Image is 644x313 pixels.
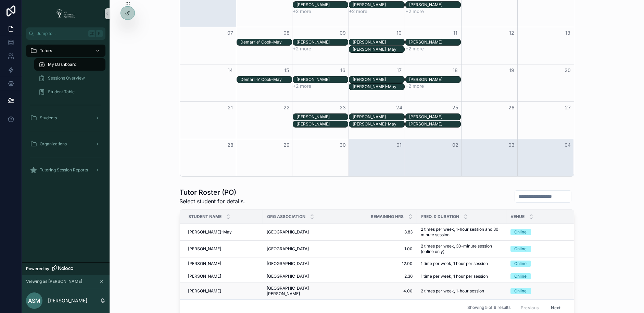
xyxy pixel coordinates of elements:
[37,31,86,36] span: Jump to...
[564,104,572,112] button: 27
[339,141,347,149] button: 30
[240,76,292,83] div: Demarrie' Cook-May
[296,114,348,120] div: Bella Gankin
[296,2,348,8] div: [PERSON_NAME]
[421,261,488,266] span: 1 time per week, 1 hour per session
[188,261,222,266] span: [PERSON_NAME]
[267,214,306,219] span: Org Association
[26,112,105,124] a: Students
[296,77,348,82] div: [PERSON_NAME]
[467,305,510,310] span: Showing 5 of 6 results
[267,229,336,235] a: [GEOGRAPHIC_DATA]
[296,2,348,8] div: Bella Gankin
[293,83,311,89] button: +2 more
[515,246,527,252] div: Online
[267,246,309,252] span: [GEOGRAPHIC_DATA]
[353,121,404,127] div: Jalisia Cook-May
[395,141,403,149] button: 01
[26,138,105,150] a: Organizations
[267,246,336,252] a: [GEOGRAPHIC_DATA]
[180,188,245,197] h1: Tutor Roster (PO)
[409,76,460,83] div: Bella Gankin
[344,261,413,266] a: 12.00
[510,229,580,235] a: Online
[282,66,291,74] button: 15
[188,229,232,235] span: [PERSON_NAME]-May
[409,114,460,120] div: [PERSON_NAME]
[188,288,259,294] a: [PERSON_NAME]
[409,39,460,45] div: Bella Gankin
[22,262,110,275] a: Powered by
[40,115,57,121] span: Students
[267,286,336,297] span: [GEOGRAPHIC_DATA][PERSON_NAME]
[405,9,424,14] button: +2 more
[353,114,404,120] div: [PERSON_NAME]
[296,121,348,127] div: [PERSON_NAME]
[507,104,516,112] button: 26
[240,39,292,45] div: Demarrie' Cook-May
[507,29,516,37] button: 12
[409,121,460,127] div: Sarah Avalyn Adao
[339,104,347,112] button: 23
[507,66,516,74] button: 19
[188,274,259,279] a: [PERSON_NAME]
[267,261,336,266] a: [GEOGRAPHIC_DATA]
[296,121,348,127] div: Sarah Avalyn Adao
[188,288,222,294] span: [PERSON_NAME]
[421,227,502,238] span: 2 times per week, 1-hour session and 30-minute session
[188,246,259,252] a: [PERSON_NAME]
[267,229,309,235] span: [GEOGRAPHIC_DATA]
[510,246,580,252] a: Online
[421,214,459,219] span: Freq. & Duration
[296,76,348,83] div: Bella Gankin
[339,29,347,37] button: 09
[282,141,291,149] button: 29
[510,261,580,267] a: Online
[226,141,235,149] button: 28
[421,288,484,294] span: 2 times per week, 1-hour session
[421,243,502,254] span: 2 times per week, 30-minute session (online only)
[353,39,404,45] div: [PERSON_NAME]
[353,2,404,8] div: Eros Hamilton
[226,104,235,112] button: 21
[97,31,102,36] span: K
[395,104,403,112] button: 24
[353,114,404,120] div: Eros Hamilton
[371,214,404,219] span: Remaining Hrs
[180,197,245,205] span: Select student for details.
[409,39,460,45] div: [PERSON_NAME]
[34,72,105,84] a: Sessions Overview
[353,46,404,52] div: Jalisia Cook-May
[34,58,105,71] a: My Dashboard
[510,273,580,279] a: Online
[511,214,525,219] span: Venue
[409,2,460,8] div: Bella Gankin
[451,66,459,74] button: 18
[515,229,527,235] div: Online
[296,39,348,45] div: [PERSON_NAME]
[293,46,311,51] button: +2 more
[40,167,88,173] span: Tutoring Session Reports
[421,261,502,266] a: 1 time per week, 1 hour per session
[405,83,424,89] button: +2 more
[282,104,291,112] button: 22
[226,29,235,37] button: 07
[188,261,259,266] a: [PERSON_NAME]
[40,48,52,53] span: Tutors
[405,46,424,51] button: +2 more
[28,297,40,305] span: ASM
[451,104,459,112] button: 25
[188,229,259,235] a: [PERSON_NAME]-May
[54,8,78,19] img: App logo
[421,274,488,279] span: 1 time per week, 1 hour per session
[395,66,403,74] button: 17
[296,114,348,120] div: [PERSON_NAME]
[188,274,222,279] span: [PERSON_NAME]
[48,75,85,81] span: Sessions Overview
[40,141,67,147] span: Organizations
[515,273,527,279] div: Online
[344,274,413,279] a: 2.36
[26,279,82,284] span: Viewing as [PERSON_NAME]
[421,274,502,279] a: 1 time per week, 1 hour per session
